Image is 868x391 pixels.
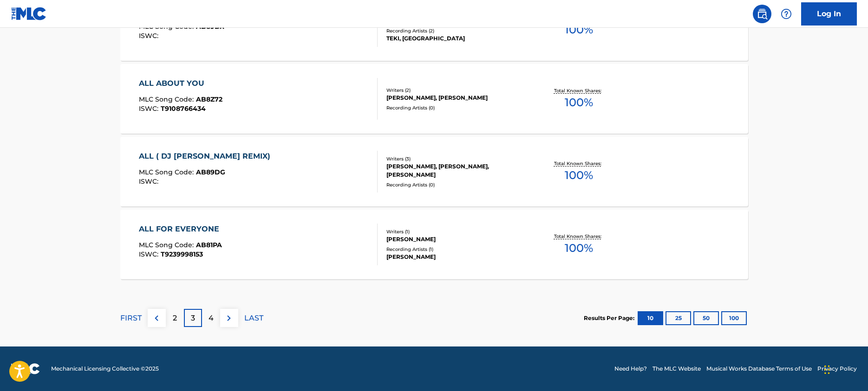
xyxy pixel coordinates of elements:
div: Recording Artists ( 0 ) [386,104,527,111]
span: ISWC : [139,32,161,40]
div: ALL FOR EVERYONE [139,224,224,235]
a: The MLC Website [653,365,701,373]
img: left [151,313,162,324]
img: search [757,8,768,19]
a: Log In [801,2,857,26]
div: [PERSON_NAME] [386,235,527,244]
p: 2 [173,313,177,324]
span: 100 % [565,167,593,184]
div: Help [777,5,796,23]
p: FIRST [120,313,142,324]
p: Total Known Shares: [554,233,604,240]
p: Total Known Shares: [554,87,604,94]
span: AB8Z72 [196,95,222,103]
span: MLC Song Code : [139,95,196,103]
span: 100 % [565,21,593,38]
a: ALL ABOUT YOUMLC Song Code:AB8Z72ISWC:T9108766434Writers (2)[PERSON_NAME], [PERSON_NAME]Recording... [120,64,748,134]
a: Privacy Policy [817,365,857,373]
p: 4 [209,313,214,324]
span: ISWC : [139,177,161,186]
img: logo [11,363,40,374]
span: T9108766434 [161,104,206,113]
div: ALL ( DJ [PERSON_NAME] REMIX) [139,151,275,162]
span: MLC Song Code : [139,241,196,249]
p: 3 [191,313,195,324]
a: Musical Works Database Terms of Use [706,365,812,373]
span: 100 % [565,240,593,256]
div: [PERSON_NAME], [PERSON_NAME], [PERSON_NAME] [386,162,527,179]
span: MLC Song Code : [139,168,196,176]
span: ISWC : [139,250,161,258]
a: Public Search [753,5,771,23]
span: AB81PA [196,241,222,249]
span: T9239998153 [161,250,203,258]
button: 10 [638,311,663,325]
div: Writers ( 2 ) [386,87,527,94]
div: [PERSON_NAME], [PERSON_NAME] [386,94,527,102]
a: ALL ( DJ [PERSON_NAME] REMIX)MLC Song Code:AB89DGISWC:Writers (3)[PERSON_NAME], [PERSON_NAME], [P... [120,137,748,206]
div: Writers ( 1 ) [386,228,527,235]
div: Recording Artists ( 2 ) [386,27,527,34]
div: Recording Artists ( 0 ) [386,181,527,188]
div: Writers ( 3 ) [386,155,527,162]
img: help [781,8,792,19]
button: 25 [666,311,691,325]
p: Total Known Shares: [554,160,604,167]
div: Drag [824,356,830,384]
button: 50 [693,311,719,325]
span: Mechanical Licensing Collective © 2025 [51,365,159,373]
div: Recording Artists ( 1 ) [386,246,527,253]
a: ALL FOR EVERYONEMLC Song Code:AB81PAISWC:T9239998153Writers (1)[PERSON_NAME]Recording Artists (1)... [120,210,748,279]
button: 100 [721,311,747,325]
iframe: Chat Widget [822,346,868,391]
div: [PERSON_NAME] [386,253,527,261]
p: Results Per Page: [584,314,637,322]
span: 100 % [565,94,593,111]
div: TEKI, [GEOGRAPHIC_DATA] [386,34,527,43]
a: Need Help? [614,365,647,373]
img: right [223,313,235,324]
p: LAST [244,313,263,324]
img: MLC Logo [11,7,47,20]
span: AB89DG [196,168,225,176]
span: ISWC : [139,104,161,113]
div: ALL ABOUT YOU [139,78,222,89]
